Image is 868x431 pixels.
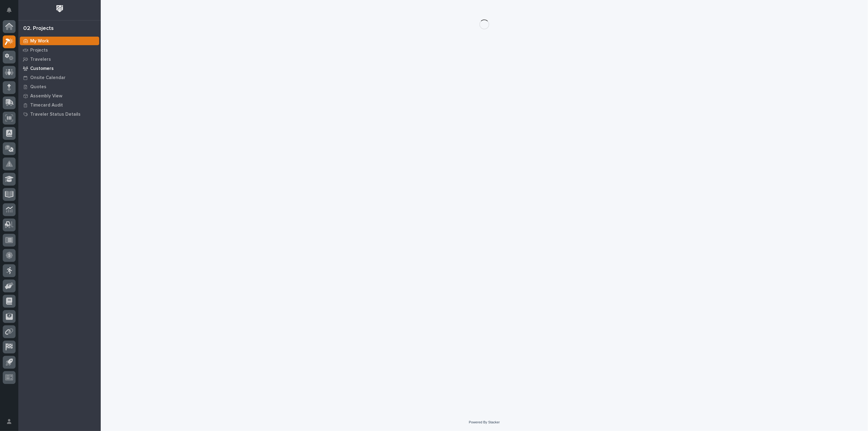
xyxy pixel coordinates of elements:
[18,36,101,45] a: My Work
[18,82,101,91] a: Quotes
[18,45,101,55] a: Projects
[18,64,101,73] a: Customers
[18,91,101,100] a: Assembly View
[30,112,81,117] p: Traveler Status Details
[8,7,16,17] div: Notifications
[18,110,101,119] a: Traveler Status Details
[30,48,48,53] p: Projects
[3,4,16,16] button: Notifications
[30,103,63,108] p: Timecard Audit
[23,25,54,32] div: 02. Projects
[18,55,101,64] a: Travelers
[54,3,65,14] img: Workspace Logo
[469,420,500,424] a: Powered By Stacker
[30,66,54,71] p: Customers
[30,75,66,81] p: Onsite Calendar
[30,93,62,99] p: Assembly View
[30,84,46,90] p: Quotes
[30,57,51,62] p: Travelers
[30,38,49,44] p: My Work
[18,100,101,110] a: Timecard Audit
[18,73,101,82] a: Onsite Calendar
